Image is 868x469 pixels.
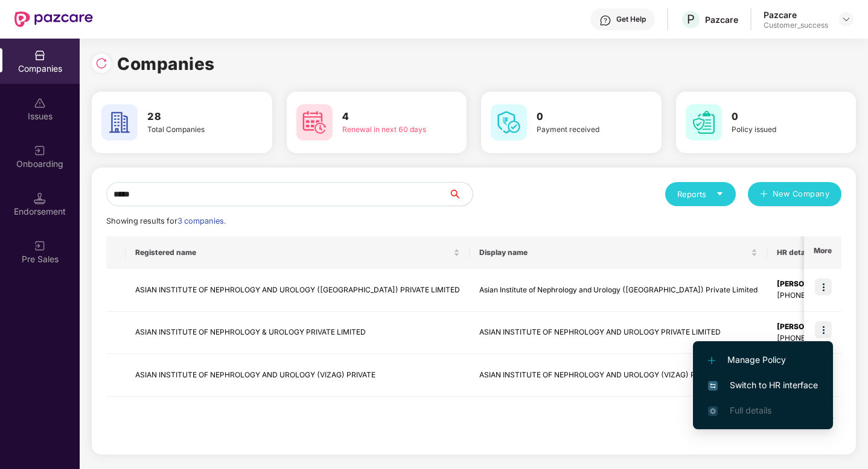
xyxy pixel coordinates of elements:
[687,12,695,27] span: P
[732,124,822,136] div: Policy issued
[815,279,832,295] img: icon
[748,182,841,206] button: plusNew Company
[34,145,46,157] img: svg+xml;base64,PHN2ZyB3aWR0aD0iMjAiIGhlaWdodD0iMjAiIHZpZXdCb3g9IjAgMCAyMCAyMCIgZmlsbD0ibm9uZSIgeG...
[126,236,470,269] th: Registered name
[342,124,432,136] div: Renewal in next 60 days
[95,57,107,69] img: svg+xml;base64,PHN2ZyBpZD0iUmVsb2FkLTMyeDMyIiB4bWxucz0iaHR0cDovL3d3dy53My5vcmcvMjAwMC9zdmciIHdpZH...
[34,49,46,61] img: svg+xml;base64,PHN2ZyBpZD0iQ29tcGFuaWVzIiB4bWxucz0iaHR0cDovL3d3dy53My5vcmcvMjAwMC9zdmciIHdpZHRoPS...
[705,14,738,25] div: Pazcare
[147,109,237,125] h3: 28
[470,354,767,397] td: ASIAN INSTITUTE OF NEPHROLOGY AND UROLOGY (VIZAG) PRIVATE
[14,11,93,27] img: New Pazcare Logo
[777,321,843,333] div: [PERSON_NAME]
[537,124,627,136] div: Payment received
[760,190,768,200] span: plus
[599,14,611,27] img: svg+xml;base64,PHN2ZyBpZD0iSGVscC0zMngzMiIgeG1sbnM9Imh0dHA6Ly93d3cudzMub3JnLzIwMDAvc3ZnIiB3aWR0aD...
[777,279,843,290] div: [PERSON_NAME]
[34,240,46,252] img: svg+xml;base64,PHN2ZyB3aWR0aD0iMjAiIGhlaWdodD0iMjAiIHZpZXdCb3g9IjAgMCAyMCAyMCIgZmlsbD0ibm9uZSIgeG...
[537,109,627,125] h3: 0
[135,248,451,257] span: Registered name
[708,406,718,416] img: svg+xml;base64,PHN2ZyB4bWxucz0iaHR0cDovL3d3dy53My5vcmcvMjAwMC9zdmciIHdpZHRoPSIxNi4zNjMiIGhlaWdodD...
[448,189,473,199] span: search
[708,353,818,367] span: Manage Policy
[767,236,852,269] th: HR details
[126,312,470,354] td: ASIAN INSTITUTE OF NEPHROLOGY & UROLOGY PRIVATE LIMITED
[708,379,818,392] span: Switch to HR interface
[764,20,828,30] div: Customer_success
[732,109,822,125] h3: 0
[479,248,748,257] span: Display name
[470,236,767,269] th: Display name
[616,14,646,24] div: Get Help
[177,216,226,225] span: 3 companies.
[777,290,843,301] div: [PHONE_NUMBER]
[686,104,722,140] img: svg+xml;base64,PHN2ZyB4bWxucz0iaHR0cDovL3d3dy53My5vcmcvMjAwMC9zdmciIHdpZHRoPSI2MCIgaGVpZ2h0PSI2MC...
[764,9,828,20] div: Pazcare
[106,216,226,225] span: Showing results for
[147,124,237,136] div: Total Companies
[730,405,771,415] span: Full details
[841,14,851,24] img: svg+xml;base64,PHN2ZyBpZD0iRHJvcGRvd24tMzJ4MzIiIHhtbG5zPSJodHRwOi8vd3d3LnczLm9yZy8yMDAwL3N2ZyIgd2...
[117,51,215,77] h1: Companies
[716,190,724,198] span: caret-down
[470,312,767,354] td: ASIAN INSTITUTE OF NEPHROLOGY AND UROLOGY PRIVATE LIMITED
[126,269,470,312] td: ASIAN INSTITUTE OF NEPHROLOGY AND UROLOGY ([GEOGRAPHIC_DATA]) PRIVATE LIMITED
[773,188,830,200] span: New Company
[34,97,46,109] img: svg+xml;base64,PHN2ZyBpZD0iSXNzdWVzX2Rpc2FibGVkIiB4bWxucz0iaHR0cDovL3d3dy53My5vcmcvMjAwMC9zdmciIH...
[126,354,470,397] td: ASIAN INSTITUTE OF NEPHROLOGY AND UROLOGY (VIZAG) PRIVATE
[815,321,832,338] img: icon
[448,182,473,206] button: search
[342,109,432,125] h3: 4
[470,269,767,312] td: Asian Institute of Nephrology and Urology ([GEOGRAPHIC_DATA]) Private Limited
[34,192,46,204] img: svg+xml;base64,PHN2ZyB3aWR0aD0iMTQuNSIgaGVpZ2h0PSIxNC41IiB2aWV3Qm94PSIwIDAgMTYgMTYiIGZpbGw9Im5vbm...
[677,188,724,200] div: Reports
[101,104,138,140] img: svg+xml;base64,PHN2ZyB4bWxucz0iaHR0cDovL3d3dy53My5vcmcvMjAwMC9zdmciIHdpZHRoPSI2MCIgaGVpZ2h0PSI2MC...
[708,357,715,364] img: svg+xml;base64,PHN2ZyB4bWxucz0iaHR0cDovL3d3dy53My5vcmcvMjAwMC9zdmciIHdpZHRoPSIxMi4yMDEiIGhlaWdodD...
[708,381,718,391] img: svg+xml;base64,PHN2ZyB4bWxucz0iaHR0cDovL3d3dy53My5vcmcvMjAwMC9zdmciIHdpZHRoPSIxNiIgaGVpZ2h0PSIxNi...
[296,104,333,140] img: svg+xml;base64,PHN2ZyB4bWxucz0iaHR0cDovL3d3dy53My5vcmcvMjAwMC9zdmciIHdpZHRoPSI2MCIgaGVpZ2h0PSI2MC...
[491,104,527,140] img: svg+xml;base64,PHN2ZyB4bWxucz0iaHR0cDovL3d3dy53My5vcmcvMjAwMC9zdmciIHdpZHRoPSI2MCIgaGVpZ2h0PSI2MC...
[804,236,841,269] th: More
